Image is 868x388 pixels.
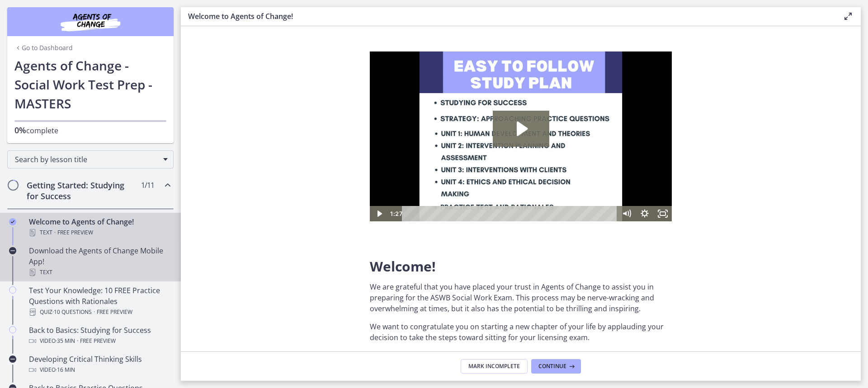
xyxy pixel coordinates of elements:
span: Mark Incomplete [468,363,520,370]
span: Free preview [80,336,116,346]
div: Test Your Knowledge: 10 FREE Practice Questions with Rationales [29,285,170,318]
div: Quiz [29,307,170,318]
div: Search by lesson title [7,150,174,168]
span: · 16 min [56,365,75,375]
span: Search by lesson title [15,154,159,164]
p: We want to congratulate you on starting a new chapter of your life by applauding your decision to... [370,321,672,343]
div: Video [29,365,170,375]
span: 1 / 11 [141,180,154,191]
span: Welcome! [370,257,436,276]
p: We are grateful that you have placed your trust in Agents of Change to assist you in preparing fo... [370,281,672,314]
button: Show settings menu [266,154,284,170]
div: Text [29,267,170,278]
div: Download the Agents of Change Mobile App! [29,245,170,278]
h1: Agents of Change - Social Work Test Prep - MASTERS [14,56,166,113]
span: Continue [538,363,566,370]
span: Free preview [97,307,132,318]
img: Agents of Change [36,11,145,33]
button: Mark Incomplete [461,359,528,374]
button: Play Video: c1o6hcmjueu5qasqsu00.mp4 [123,59,179,95]
span: 0% [14,125,26,136]
i: Completed [9,218,16,225]
span: · [77,336,78,346]
div: Video [29,336,170,346]
span: · [54,227,56,238]
span: · [94,307,95,318]
div: Developing Critical Thinking Skills [29,354,170,375]
p: complete [14,125,166,136]
button: Continue [531,359,581,374]
div: Welcome to Agents of Change! [29,216,170,238]
h2: Getting Started: Studying for Success [27,180,137,201]
button: Mute [248,154,266,170]
div: Back to Basics: Studying for Success [29,325,170,346]
h3: Welcome to Agents of Change! [188,11,828,22]
div: Text [29,227,170,238]
span: · 10 Questions [52,307,92,318]
button: Fullscreen [284,154,302,170]
div: Playbar [39,154,243,170]
a: Go to Dashboard [14,43,73,52]
span: · 35 min [56,336,75,346]
span: Free preview [57,227,93,238]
